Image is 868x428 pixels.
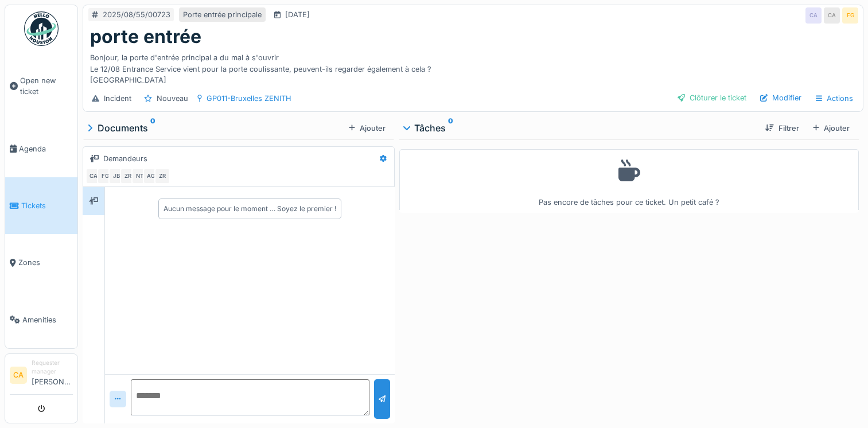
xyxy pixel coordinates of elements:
a: Zones [5,234,77,291]
img: Badge_color-CXgf-gQk.svg [24,11,59,46]
div: [DATE] [285,9,310,20]
div: Filtrer [761,120,803,136]
div: ZR [120,168,136,184]
a: Agenda [5,120,77,177]
div: Ajouter [344,120,390,136]
div: 2025/08/55/00723 [103,9,170,20]
div: Tâches [404,121,756,135]
div: CA [805,7,822,24]
div: CA [85,168,102,184]
div: FG [842,7,858,24]
div: Porte entrée principale [183,9,262,20]
sup: 0 [150,121,155,135]
span: Agenda [19,143,73,154]
div: Incident [104,93,131,104]
li: [PERSON_NAME] [32,359,73,392]
a: CA Requester manager[PERSON_NAME] [10,359,73,395]
div: ZR [154,168,170,184]
span: Tickets [21,200,73,211]
span: Amenities [22,314,73,325]
div: Bonjour, la porte d'entrée principal a du mal à s'ouvrir Le 12/08 Entrance Service vient pour la ... [90,48,856,85]
div: JB [108,168,124,184]
h1: porte entrée [90,26,201,48]
div: AG [143,168,159,184]
div: GP011-Bruxelles ZENITH [207,93,291,104]
li: CA [10,367,27,384]
div: Clôturer le ticket [673,90,751,106]
div: Requester manager [32,359,73,376]
div: Aucun message pour le moment … Soyez le premier ! [164,204,336,214]
div: Nouveau [157,93,188,104]
div: Actions [811,90,858,107]
div: Demandeurs [103,153,147,164]
div: Modifier [756,90,806,106]
a: Tickets [5,177,77,234]
sup: 0 [448,121,453,135]
div: Pas encore de tâches pour ce ticket. Un petit café ? [407,154,851,208]
a: Open new ticket [5,52,77,120]
div: FG [97,168,113,184]
div: NT [131,168,147,184]
span: Zones [18,257,73,268]
div: CA [824,7,840,24]
a: Amenities [5,291,77,348]
div: Ajouter [808,120,854,136]
span: Open new ticket [20,75,73,97]
div: Documents [87,121,344,135]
